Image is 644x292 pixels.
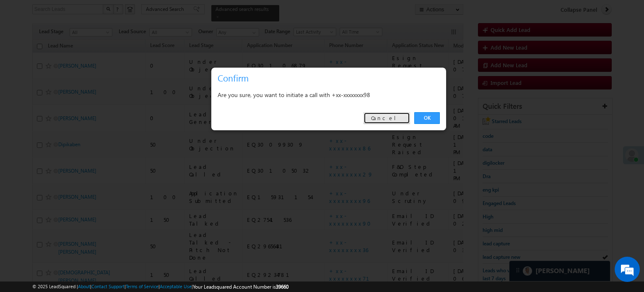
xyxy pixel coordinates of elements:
span: 39660 [276,284,288,290]
span: © 2025 LeadSquared | | | | | [32,283,288,291]
textarea: Type your message and hit 'Enter' [11,78,153,221]
div: Minimize live chat window [138,4,158,24]
div: Are you sure, you want to initiate a call with +xx-xxxxxxxx98 [218,89,440,100]
a: Terms of Service [126,284,158,289]
a: About [78,284,90,289]
a: Acceptable Use [160,284,192,289]
em: Start Chat [114,229,152,240]
a: Contact Support [91,284,125,289]
span: Your Leadsquared Account Number is [193,284,288,290]
a: Cancel [364,112,410,124]
div: Chat with us now [44,44,141,55]
img: d_60004797649_company_0_60004797649 [14,44,35,55]
h3: Confirm [218,71,443,85]
a: OK [414,112,440,124]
